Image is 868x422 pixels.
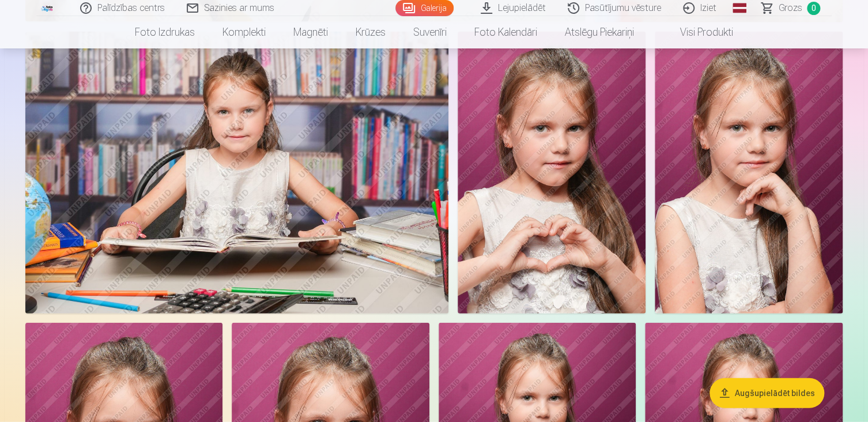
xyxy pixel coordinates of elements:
button: Augšupielādēt bildes [710,378,824,408]
span: Grozs [779,1,802,15]
a: Magnēti [280,16,342,48]
a: Foto kalendāri [461,16,551,48]
img: /fa1 [41,5,54,12]
a: Atslēgu piekariņi [551,16,648,48]
a: Suvenīri [399,16,461,48]
span: 0 [807,2,820,15]
a: Foto izdrukas [121,16,209,48]
a: Visi produkti [648,16,747,48]
a: Komplekti [209,16,280,48]
a: Krūzes [342,16,399,48]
